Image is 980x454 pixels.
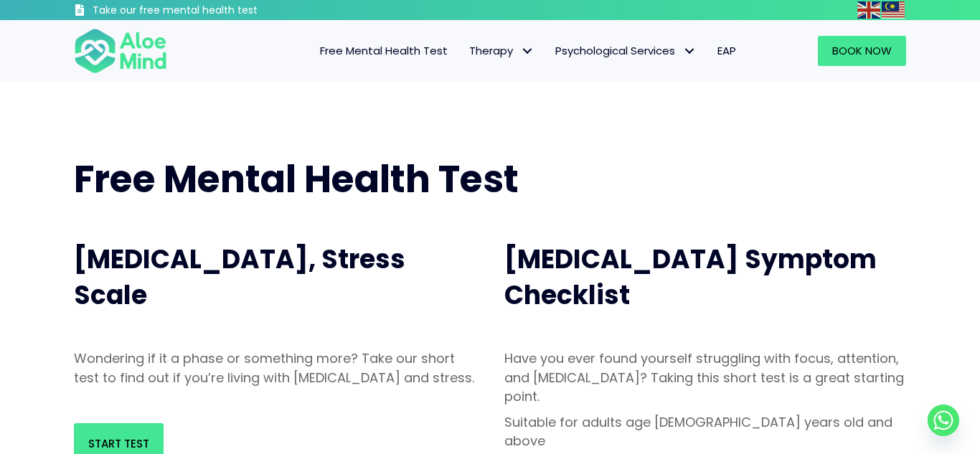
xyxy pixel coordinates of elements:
span: Start Test [88,436,149,451]
a: TherapyTherapy: submenu [458,36,545,66]
p: Have you ever found yourself struggling with focus, attention, and [MEDICAL_DATA]? Taking this sh... [504,349,906,405]
nav: Menu [186,36,747,66]
p: Suitable for adults age [DEMOGRAPHIC_DATA] years old and above [504,413,906,450]
span: Psychological Services: submenu [679,41,699,62]
span: [MEDICAL_DATA] Symptom Checklist [504,241,877,313]
img: Aloe mind Logo [74,27,167,75]
span: Psychological Services [555,43,696,58]
a: Psychological ServicesPsychological Services: submenu [545,36,707,66]
a: English [857,1,882,18]
span: Book Now [832,43,892,58]
span: Free Mental Health Test [74,153,519,205]
a: Book Now [818,36,906,66]
img: en [857,1,880,19]
a: Take our free mental health test [74,4,334,20]
img: ms [882,1,905,19]
a: EAP [707,36,747,66]
a: Whatsapp [928,405,959,436]
h3: Take our free mental health test [93,4,334,18]
span: Therapy: submenu [517,41,537,62]
span: Free Mental Health Test [320,43,448,58]
a: Free Mental Health Test [309,36,458,66]
span: EAP [717,43,736,58]
a: Malay [882,1,906,18]
span: Therapy [469,43,534,58]
span: [MEDICAL_DATA], Stress Scale [74,241,405,313]
p: Wondering if it a phase or something more? Take our short test to find out if you’re living with ... [74,349,476,387]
